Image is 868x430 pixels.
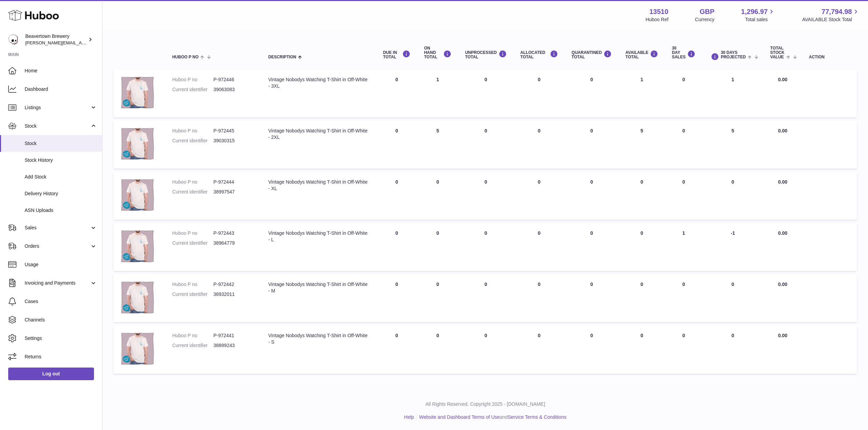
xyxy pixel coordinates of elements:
[778,230,787,236] span: 0.00
[802,7,860,23] a: 77,794.98 AVAILABLE Stock Total
[702,223,763,271] td: -1
[665,70,702,117] td: 0
[458,172,514,220] td: 0
[376,223,417,271] td: 0
[741,7,776,23] a: 1,296.97 Total sales
[213,128,255,134] dd: P-972445
[665,223,702,271] td: 1
[172,342,214,349] dt: Current identifier
[376,172,417,220] td: 0
[646,16,668,23] div: Huboo Ref
[458,121,514,169] td: 0
[514,223,565,271] td: 0
[745,16,775,23] span: Total sales
[619,274,665,322] td: 0
[25,261,97,268] span: Usage
[404,414,414,420] a: Help
[778,179,787,185] span: 0.00
[376,121,417,169] td: 0
[25,190,97,197] span: Delivery History
[572,50,612,59] div: QUARANTINED Total
[172,240,214,246] dt: Current identifier
[514,326,565,373] td: 0
[376,274,417,322] td: 0
[822,7,852,16] span: 77,794.98
[172,76,214,83] dt: Huboo P no
[8,368,94,380] a: Log out
[672,46,695,60] div: 30 DAY SALES
[268,332,369,345] div: Vintage Nobodys Watching T-Shirt in Off-White - S
[213,189,255,195] dd: 38997547
[25,86,97,92] span: Dashboard
[268,128,369,141] div: Vintage Nobodys Watching T-Shirt in Off-White - 2XL
[702,326,763,373] td: 0
[25,174,97,180] span: Add Stock
[268,281,369,294] div: Vintage Nobodys Watching T-Shirt in Off-White - M
[508,414,567,420] a: Service Terms & Conditions
[172,332,214,339] dt: Huboo P no
[702,274,763,322] td: 0
[721,51,746,59] span: 30 DAYS PROJECTED
[591,333,593,338] span: 0
[172,230,214,236] dt: Huboo P no
[770,46,785,60] span: Total stock value
[213,291,255,298] dd: 38932011
[213,342,255,349] dd: 38899243
[108,401,863,407] p: All Rights Reserved. Copyright 2025 - [DOMAIN_NAME]
[591,128,593,133] span: 0
[25,68,97,74] span: Home
[172,281,214,288] dt: Huboo P no
[25,40,174,45] span: [PERSON_NAME][EMAIL_ADDRESS][PERSON_NAME][DOMAIN_NAME]
[520,50,558,59] div: ALLOCATED Total
[172,179,214,185] dt: Huboo P no
[417,414,566,420] li: and
[625,50,658,59] div: AVAILABLE Total
[417,274,458,322] td: 0
[665,326,702,373] td: 0
[172,128,214,134] dt: Huboo P no
[802,16,860,23] span: AVAILABLE Stock Total
[702,121,763,169] td: 5
[376,326,417,373] td: 0
[619,121,665,169] td: 5
[417,326,458,373] td: 0
[213,240,255,246] dd: 38964779
[120,128,154,160] img: product image
[268,55,296,59] span: Description
[25,298,97,305] span: Cases
[458,70,514,117] td: 0
[700,7,714,16] strong: GBP
[591,179,593,185] span: 0
[213,281,255,288] dd: P-972442
[172,86,214,93] dt: Current identifier
[172,291,214,298] dt: Current identifier
[172,138,214,144] dt: Current identifier
[8,34,18,45] img: Matthew.McCormack@beavertownbrewery.co.uk
[120,230,154,262] img: product image
[417,121,458,169] td: 5
[172,189,214,195] dt: Current identifier
[591,77,593,82] span: 0
[25,157,97,163] span: Stock History
[417,70,458,117] td: 1
[649,7,668,16] strong: 13510
[514,121,565,169] td: 0
[514,274,565,322] td: 0
[25,33,87,46] div: Beavertown Brewery
[741,7,768,16] span: 1,296.97
[213,86,255,93] dd: 39063083
[120,76,154,109] img: product image
[25,354,97,360] span: Returns
[514,70,565,117] td: 0
[25,335,97,342] span: Settings
[213,332,255,339] dd: P-972441
[25,317,97,323] span: Channels
[120,281,154,314] img: product image
[514,172,565,220] td: 0
[25,243,90,249] span: Orders
[120,179,154,211] img: product image
[213,179,255,185] dd: P-972444
[25,140,97,147] span: Stock
[619,70,665,117] td: 1
[213,230,255,236] dd: P-972443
